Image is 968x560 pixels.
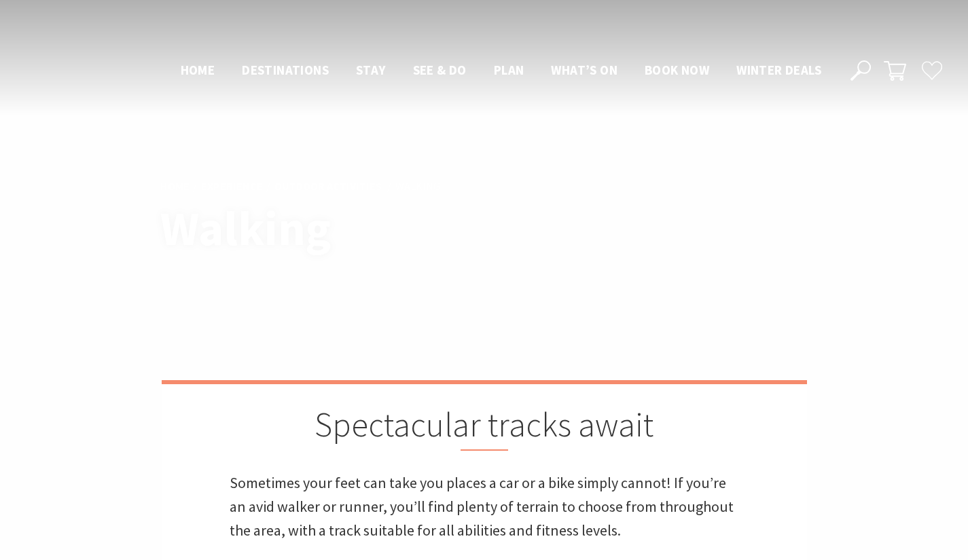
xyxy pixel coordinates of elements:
[201,179,263,194] a: Experience
[356,62,386,78] span: Stay
[494,62,524,78] span: Plan
[242,62,329,78] span: Destinations
[230,471,739,543] p: Sometimes your feet can take you places a car or a bike simply cannot! If you’re an avid walker o...
[167,60,835,82] nav: Main Menu
[181,62,215,78] span: Home
[413,62,467,78] span: See & Do
[160,179,190,194] a: Home
[274,179,382,194] a: Outdoor Activities
[160,202,544,255] h1: Walking
[645,62,709,78] span: Book now
[230,405,739,451] h2: Spectacular tracks await
[736,62,821,78] span: Winter Deals
[395,178,440,195] li: Walking
[551,62,617,78] span: What’s On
